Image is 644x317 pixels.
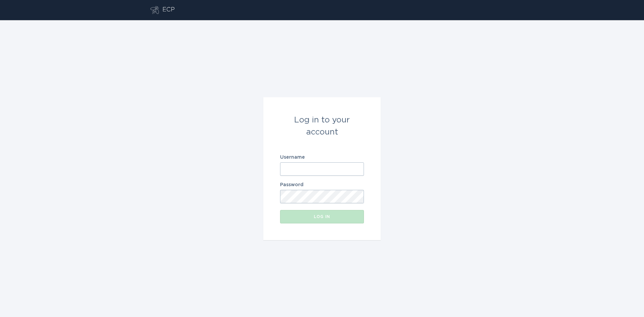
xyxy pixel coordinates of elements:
button: Go to dashboard [150,6,159,14]
label: Password [280,182,364,187]
label: Username [280,155,364,160]
div: Log in [283,215,361,219]
div: Log in to your account [280,114,364,138]
div: ECP [162,6,175,14]
button: Log in [280,210,364,223]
